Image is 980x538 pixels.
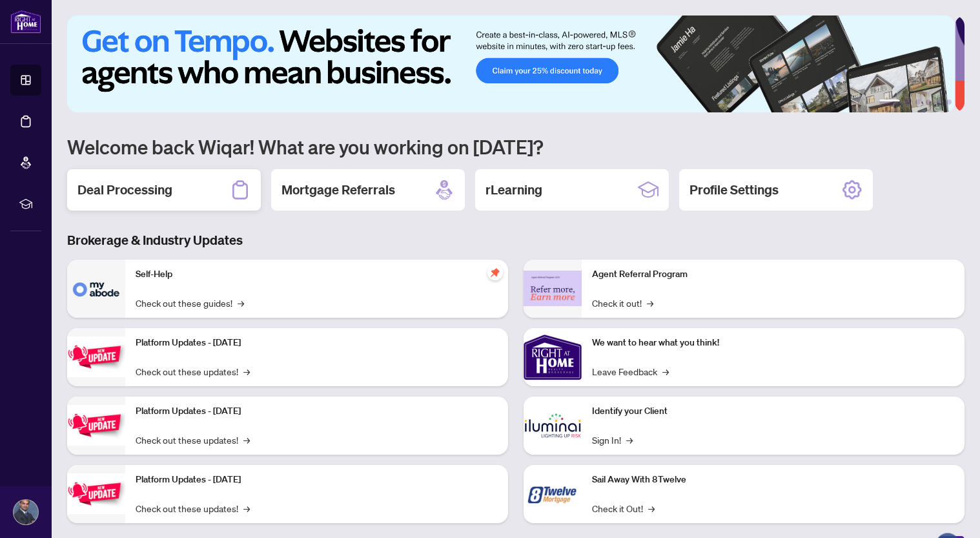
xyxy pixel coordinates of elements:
a: Check out these updates!→ [136,433,250,447]
img: Platform Updates - July 8, 2025 [67,405,125,446]
button: 3 [915,99,921,105]
span: → [243,364,250,378]
a: Check it out!→ [592,296,653,310]
a: Check out these guides!→ [136,296,244,310]
img: logo [10,10,41,34]
a: Check it Out!→ [592,501,655,515]
img: We want to hear what you think! [524,328,582,386]
span: → [647,296,653,310]
span: pushpin [487,265,503,280]
span: → [243,501,250,515]
h2: Profile Settings [689,181,779,199]
img: Self-Help [67,260,125,318]
p: Platform Updates - [DATE] [136,404,498,419]
span: → [626,433,633,447]
p: Self-Help [136,267,498,282]
span: → [648,501,655,515]
span: → [243,433,250,447]
p: We want to hear what you think! [592,336,954,350]
button: Open asap [928,493,967,532]
button: 4 [926,99,931,105]
img: Platform Updates - July 21, 2025 [67,336,125,377]
a: Check out these updates!→ [136,364,250,378]
h1: Welcome back Wiqar! What are you working on [DATE]? [67,134,965,159]
button: 2 [905,99,910,105]
span: → [238,296,244,310]
span: → [662,364,669,378]
a: Sign In!→ [592,433,633,447]
img: Identify your Client [524,397,582,455]
h2: Deal Processing [77,181,172,199]
img: Agent Referral Program [524,271,582,306]
button: 6 [946,99,952,105]
button: 1 [879,99,900,105]
h2: rLearning [485,181,542,199]
img: Profile Icon [14,500,38,524]
img: Sail Away With 8Twelve [524,465,582,523]
a: Leave Feedback→ [592,364,669,378]
p: Identify your Client [592,404,954,419]
h3: Brokerage & Industry Updates [67,231,965,249]
p: Platform Updates - [DATE] [136,336,498,350]
p: Platform Updates - [DATE] [136,473,498,487]
img: Slide 0 [67,16,955,112]
button: 5 [936,99,941,105]
img: Platform Updates - June 23, 2025 [67,473,125,514]
p: Agent Referral Program [592,267,954,282]
a: Check out these updates!→ [136,501,250,515]
p: Sail Away With 8Twelve [592,473,954,487]
h2: Mortgage Referrals [281,181,395,199]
